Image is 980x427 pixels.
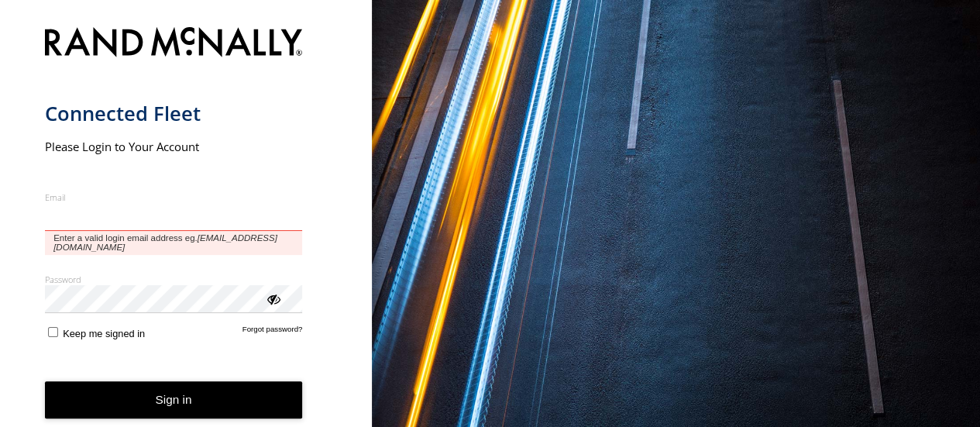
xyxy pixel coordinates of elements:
img: Rand McNally [45,24,303,64]
input: Keep me signed in [48,327,58,337]
h2: Please Login to Your Account [45,139,303,154]
a: Forgot password? [242,325,303,339]
label: Email [45,191,303,203]
button: Sign in [45,381,303,419]
em: [EMAIL_ADDRESS][DOMAIN_NAME] [53,233,277,252]
span: Enter a valid login email address eg. [45,231,303,255]
h1: Connected Fleet [45,101,303,126]
label: Password [45,274,303,285]
div: ViewPassword [265,291,280,306]
span: Keep me signed in [63,328,145,339]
